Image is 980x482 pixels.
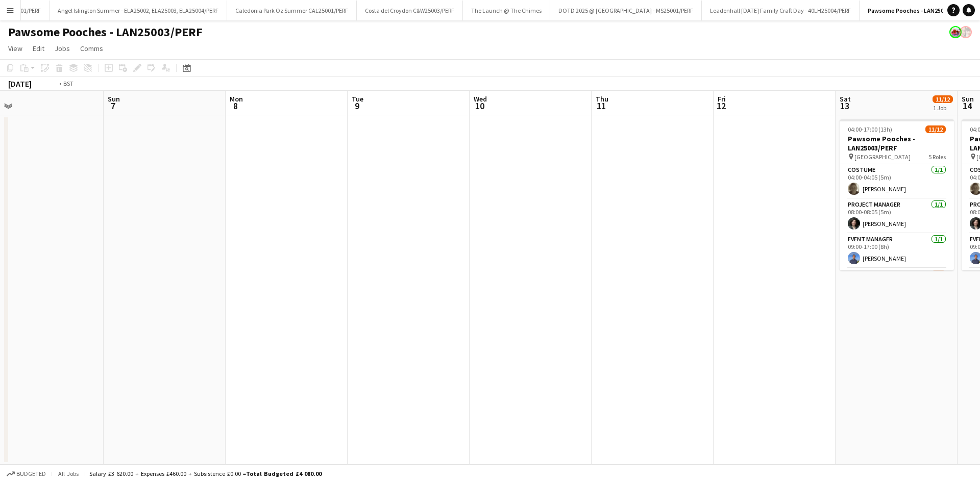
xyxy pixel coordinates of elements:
button: Leadenhall [DATE] Family Craft Day - 40LH25004/PERF [702,1,860,20]
app-user-avatar: Performer Department [960,26,972,38]
a: Comms [76,42,107,55]
span: Budgeted [16,470,46,477]
button: The Launch @ The Chimes [463,1,550,20]
span: All jobs [56,470,81,477]
button: Caledonia Park Oz Summer CAL25001/PERF [227,1,357,20]
button: Pawsome Pooches - LAN25003/PERF [860,1,974,20]
a: Edit [29,42,48,55]
span: Edit [33,44,44,53]
a: Jobs [51,42,74,55]
span: Total Budgeted £4 080.00 [246,470,322,477]
span: Comms [80,44,103,53]
button: Budgeted [5,468,47,479]
h1: Pawsome Pooches - LAN25003/PERF [8,24,203,40]
span: View [8,44,22,53]
app-user-avatar: Bakehouse Costume [949,26,962,38]
div: Salary £3 620.00 + Expenses £460.00 + Subsistence £0.00 = [89,470,322,477]
button: DOTD 2025 @ [GEOGRAPHIC_DATA] - MS25001/PERF [550,1,702,20]
button: Angel Islington Summer - ELA25002, ELA25003, ELA25004/PERF [50,1,227,20]
span: Jobs [55,44,70,53]
div: [DATE] [8,79,32,89]
a: View [4,42,27,55]
button: Costa del Croydon C&W25003/PERF [357,1,463,20]
div: BST [63,80,73,87]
